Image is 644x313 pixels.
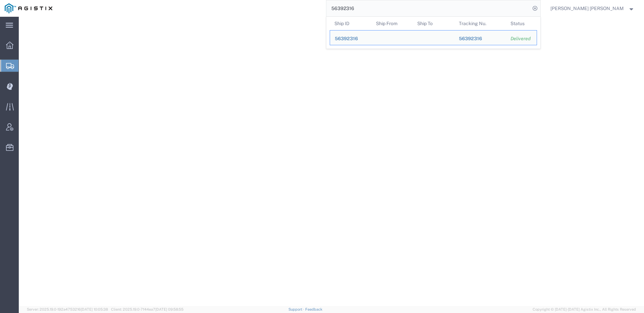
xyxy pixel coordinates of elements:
[371,17,413,30] th: Ship From
[81,307,108,311] span: [DATE] 10:05:38
[335,36,358,41] span: 56392316
[288,307,305,311] a: Support
[335,35,367,42] div: 56392316
[19,17,644,306] iframe: FS Legacy Container
[550,4,635,12] button: [PERSON_NAME] [PERSON_NAME]
[5,3,52,13] img: logo
[454,17,506,30] th: Tracking Nu.
[511,35,532,42] div: Delivered
[533,307,636,312] span: Copyright © [DATE]-[DATE] Agistix Inc., All Rights Reserved
[506,17,537,30] th: Status
[330,17,371,30] th: Ship ID
[330,17,540,49] table: Search Results
[459,36,482,41] span: 56392316
[155,307,183,311] span: [DATE] 09:58:55
[550,5,624,12] span: Kayte Bray Dogali
[413,17,454,30] th: Ship To
[326,0,530,16] input: Search for shipment number, reference number
[27,307,108,311] span: Server: 2025.19.0-192a4753216
[459,35,501,42] div: 56392316
[111,307,183,311] span: Client: 2025.19.0-7f44ea7
[305,307,322,311] a: Feedback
